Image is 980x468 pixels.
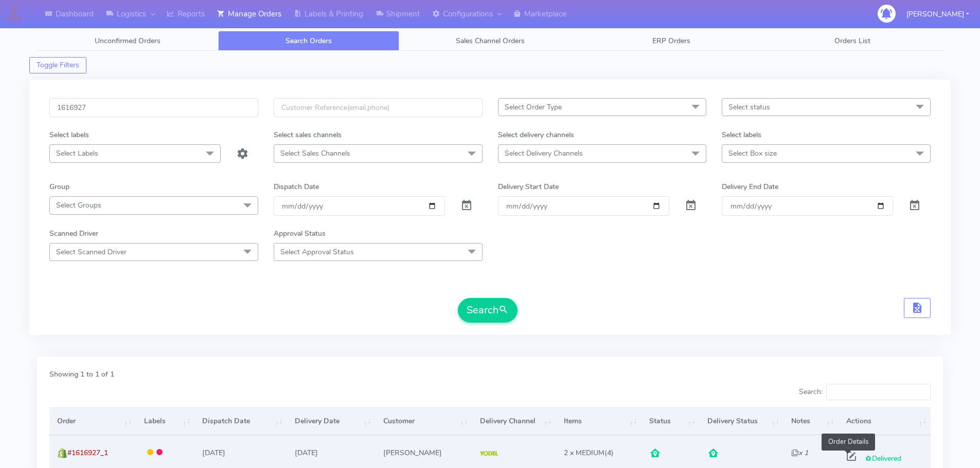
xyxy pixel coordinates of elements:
th: Delivery Status: activate to sort column ascending [700,407,783,435]
button: Search [458,298,518,323]
span: Search Orders [286,36,332,46]
span: 2 x MEDIUM [564,448,604,458]
label: Approval Status [274,228,326,239]
th: Dispatch Date: activate to sort column ascending [194,407,287,435]
img: Yodel [480,451,498,456]
span: #1616927_1 [67,448,108,458]
th: Actions: activate to sort column ascending [839,407,931,435]
input: Customer Reference(email,phone) [274,98,483,117]
span: Sales Channel Orders [456,36,525,46]
span: Select Box size [728,148,777,158]
th: Status: activate to sort column ascending [642,407,700,435]
span: Select Labels [56,148,98,158]
th: Labels: activate to sort column ascending [136,407,194,435]
label: Select labels [49,129,89,140]
span: (4) [564,448,614,458]
span: Orders List [834,36,870,46]
th: Delivery Channel: activate to sort column ascending [472,407,556,435]
ul: Tabs [37,31,943,51]
th: Customer: activate to sort column ascending [376,407,472,435]
label: Dispatch Date [274,181,319,192]
img: shopify.png [57,448,67,458]
span: Select Delivery Channels [505,148,583,158]
label: Delivery End Date [722,181,778,192]
label: Select labels [722,129,761,140]
th: Delivery Date: activate to sort column ascending [287,407,376,435]
span: Unconfirmed Orders [95,36,161,46]
label: Select sales channels [274,129,342,140]
label: Scanned Driver [49,228,98,239]
input: Search: [826,384,931,400]
button: Toggle Filters [29,57,86,73]
span: Select Sales Channels [280,148,350,158]
span: Select Groups [56,200,101,210]
label: Search: [799,384,931,400]
th: Items: activate to sort column ascending [556,407,642,435]
span: Select status [728,102,770,112]
th: Order: activate to sort column ascending [49,407,136,435]
label: Delivery Start Date [498,181,559,192]
input: Order Id [49,98,258,117]
span: Select Scanned Driver [56,247,127,257]
span: ERP Orders [652,36,690,46]
label: Group [49,181,69,192]
span: Select Approval Status [280,247,354,257]
label: Select delivery channels [498,129,574,140]
label: Showing 1 to 1 of 1 [49,369,114,380]
th: Notes: activate to sort column ascending [783,407,839,435]
span: Delivered [865,454,901,463]
button: [PERSON_NAME] [899,4,977,25]
span: Select Order Type [505,102,562,112]
i: x 1 [791,448,808,458]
